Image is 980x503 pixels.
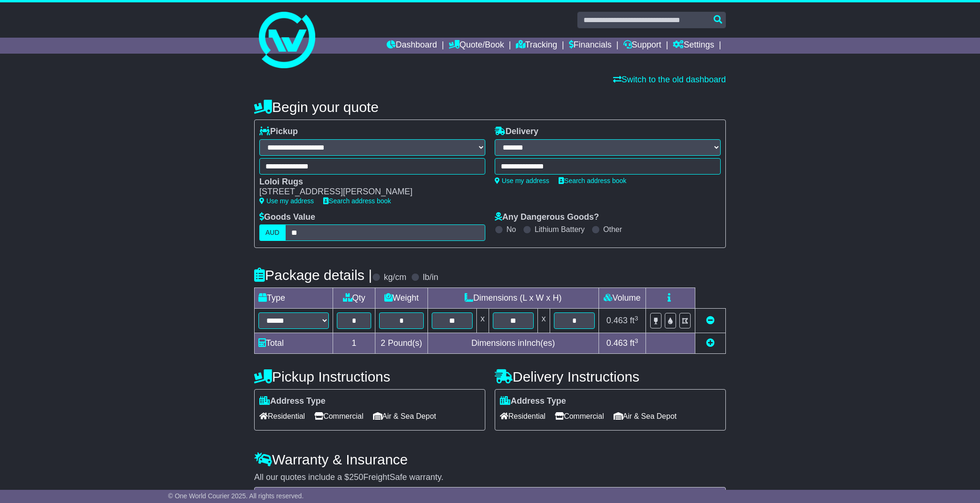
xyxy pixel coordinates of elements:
[673,38,714,54] a: Settings
[449,38,504,54] a: Quote/Book
[635,315,638,322] sup: 3
[706,338,715,348] a: Add new item
[476,309,489,333] td: x
[323,197,391,205] a: Search address book
[569,38,612,54] a: Financials
[630,316,638,325] span: ft
[495,177,549,184] a: Use my address
[254,452,726,467] h4: Warranty & Insurance
[259,187,476,197] div: [STREET_ADDRESS][PERSON_NAME]
[613,75,726,84] a: Switch to the old dashboard
[607,338,628,348] span: 0.463
[555,409,604,423] span: Commercial
[259,197,314,205] a: Use my address
[373,409,436,423] span: Air & Sea Depot
[333,333,375,354] td: 1
[254,99,726,115] h4: Begin your quote
[254,472,726,483] div: All our quotes include a $ FreightSafe warranty.
[623,38,661,54] a: Support
[254,267,372,283] h4: Package details |
[500,409,545,423] span: Residential
[603,225,622,234] label: Other
[255,333,333,354] td: Total
[614,409,677,423] span: Air & Sea Depot
[259,212,315,223] label: Goods Value
[259,127,298,137] label: Pickup
[630,338,638,348] span: ft
[535,225,585,234] label: Lithium Battery
[495,127,538,137] label: Delivery
[559,177,626,184] a: Search address book
[259,224,286,241] label: AUD
[635,337,638,344] sup: 3
[381,338,385,348] span: 2
[387,38,437,54] a: Dashboard
[349,472,363,482] span: 250
[259,409,305,423] span: Residential
[314,409,363,423] span: Commercial
[428,333,599,354] td: Dimensions in Inch(es)
[599,288,646,309] td: Volume
[259,396,326,407] label: Address Type
[607,316,628,325] span: 0.463
[428,288,599,309] td: Dimensions (L x W x H)
[495,369,726,384] h4: Delivery Instructions
[375,333,428,354] td: Pound(s)
[500,396,566,407] label: Address Type
[259,177,476,187] div: Loloi Rugs
[516,38,557,54] a: Tracking
[384,272,406,283] label: kg/cm
[537,309,550,333] td: x
[375,288,428,309] td: Weight
[168,492,304,500] span: © One World Courier 2025. All rights reserved.
[333,288,375,309] td: Qty
[423,272,438,283] label: lb/in
[506,225,516,234] label: No
[255,288,333,309] td: Type
[254,369,485,384] h4: Pickup Instructions
[495,212,599,223] label: Any Dangerous Goods?
[706,316,715,325] a: Remove this item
